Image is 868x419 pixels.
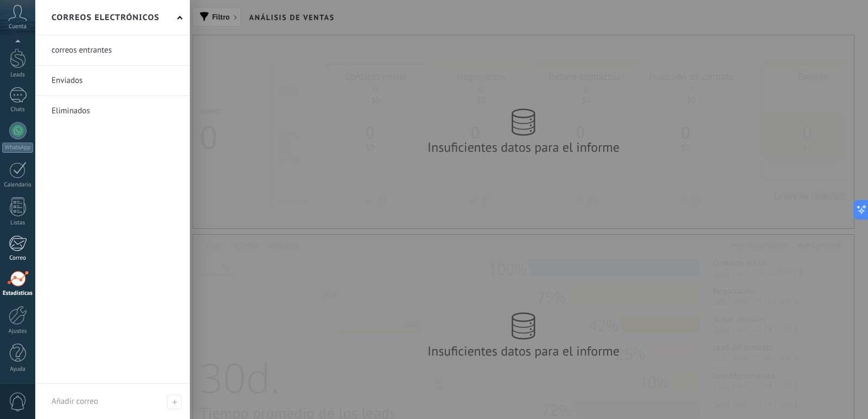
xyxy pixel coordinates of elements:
[2,72,34,79] div: Leads
[35,35,190,66] li: correos entrantes
[2,182,34,189] div: Calendario
[2,143,33,153] div: WhatsApp
[35,96,190,126] li: Eliminados
[2,328,34,335] div: Ajustes
[167,395,182,409] span: Añadir correo
[52,1,159,35] h2: Correos electrónicos
[52,396,98,407] span: Añadir correo
[2,366,34,373] div: Ayuda
[2,106,34,113] div: Chats
[2,290,34,297] div: Estadísticas
[35,66,190,96] li: Enviados
[9,23,27,30] span: Cuenta
[2,220,34,227] div: Listas
[2,255,34,262] div: Correo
